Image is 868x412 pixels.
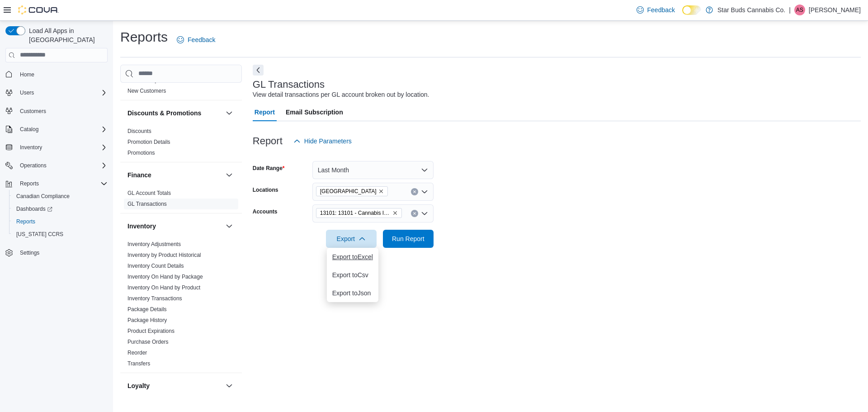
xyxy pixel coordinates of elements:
[320,187,377,196] span: [GEOGRAPHIC_DATA]
[16,142,46,153] button: Inventory
[9,215,111,228] button: Reports
[127,189,171,197] span: GL Account Totals
[20,162,47,169] span: Operations
[5,64,108,283] nav: Complex example
[127,241,181,248] span: Inventory Adjustments
[332,253,373,260] span: Export to Excel
[331,230,371,248] span: Export
[120,239,242,373] div: Inventory
[127,339,169,345] a: Purchase Orders
[127,170,222,180] button: Finance
[13,229,108,240] span: Washington CCRS
[127,170,151,180] h3: Finance
[127,295,182,302] a: Inventory Transactions
[224,221,235,232] button: Inventory
[224,170,235,180] button: Finance
[794,5,805,15] div: Amanda Styka
[16,142,108,153] span: Inventory
[127,87,166,95] span: New Customers
[16,87,38,98] button: Users
[316,186,388,196] span: Ontario
[327,266,378,284] button: Export toCsv
[13,191,73,202] a: Canadian Compliance
[16,193,70,200] span: Canadian Compliance
[224,108,235,118] button: Discounts & Promotions
[16,69,38,80] a: Home
[127,273,203,280] span: Inventory On Hand by Package
[127,317,167,323] a: Package History
[127,360,150,367] a: Transfers
[16,124,42,135] button: Catalog
[9,203,111,215] a: Dashboards
[20,89,34,96] span: Users
[127,295,182,302] span: Inventory Transactions
[20,108,46,115] span: Customers
[2,141,111,154] button: Inventory
[127,252,201,258] a: Inventory by Product Historical
[320,208,391,218] span: 13101: 13101 - Cannabis Inventory - [PERSON_NAME]
[127,284,200,291] a: Inventory On Hand by Product
[421,210,428,217] button: Open list of options
[127,360,150,367] span: Transfers
[253,208,278,215] label: Accounts
[16,247,43,258] a: Settings
[127,350,147,356] a: Reorder
[16,69,108,80] span: Home
[647,5,675,14] span: Feedback
[332,271,373,279] span: Export to Csv
[120,28,168,46] h1: Reports
[9,190,111,203] button: Canadian Compliance
[2,123,111,136] button: Catalog
[16,105,108,117] span: Customers
[127,306,167,313] span: Package Details
[253,90,429,99] div: View detail transactions per GL account broken out by location.
[127,150,155,156] a: Promotions
[20,144,42,151] span: Inventory
[16,218,35,225] span: Reports
[253,79,325,90] h3: GL Transactions
[378,189,384,194] button: Remove Ontario from selection in this group
[16,87,108,98] span: Users
[796,5,803,15] span: AS
[332,289,373,297] span: Export to Json
[717,5,785,15] p: Star Buds Cannabis Co.
[16,178,42,189] button: Reports
[127,201,167,207] a: GL Transactions
[2,246,111,259] button: Settings
[9,228,111,241] button: [US_STATE] CCRS
[392,210,398,216] button: Remove 13101: 13101 - Cannabis Inventory - Livingstone from selection in this group
[127,128,151,135] span: Discounts
[13,191,108,202] span: Canadian Compliance
[127,222,156,231] h3: Inventory
[127,139,170,145] a: Promotion Details
[20,180,39,187] span: Reports
[127,327,175,335] span: Product Expirations
[127,274,203,280] a: Inventory On Hand by Package
[16,124,108,135] span: Catalog
[127,77,169,83] a: Customer Queue
[173,31,219,49] a: Feedback
[120,126,242,162] div: Discounts & Promotions
[127,241,181,247] a: Inventory Adjustments
[2,86,111,99] button: Users
[16,247,108,258] span: Settings
[127,190,171,196] a: GL Account Totals
[411,210,418,217] button: Clear input
[253,186,278,194] label: Locations
[127,109,222,118] button: Discounts & Promotions
[16,231,63,238] span: [US_STATE] CCRS
[127,349,147,356] span: Reorder
[290,132,355,150] button: Hide Parameters
[127,263,184,269] a: Inventory Count Details
[127,128,151,134] a: Discounts
[127,317,167,324] span: Package History
[224,380,235,391] button: Loyalty
[127,306,167,313] a: Package Details
[16,160,50,171] button: Operations
[13,204,56,214] a: Dashboards
[304,137,352,146] span: Hide Parameters
[253,136,283,147] h3: Report
[127,251,201,259] span: Inventory by Product Historical
[2,159,111,172] button: Operations
[255,103,275,121] span: Report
